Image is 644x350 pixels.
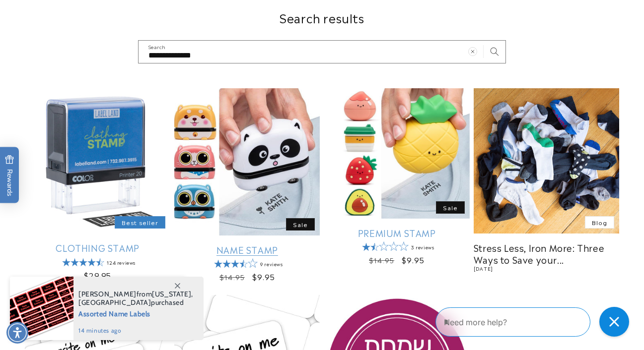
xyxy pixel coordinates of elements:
[174,244,320,255] a: Name Stamp
[78,326,193,335] span: 14 minutes ago
[474,242,619,265] a: Stress Less, Iron More: Three Ways to Save your...
[152,290,191,298] span: [US_STATE]
[78,290,193,307] span: from , purchased
[6,322,28,344] div: Accessibility Menu
[25,10,619,25] h1: Search results
[435,303,634,340] iframe: Gorgias Floating Chat
[462,41,484,62] button: Clear search term
[484,41,505,62] button: Search
[324,227,470,238] a: Premium Stamp
[78,307,193,319] span: Assorted Name Labels
[25,242,170,253] a: Clothing Stamp
[78,298,151,307] span: [GEOGRAPHIC_DATA]
[5,155,14,196] span: Rewards
[78,290,137,298] span: [PERSON_NAME]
